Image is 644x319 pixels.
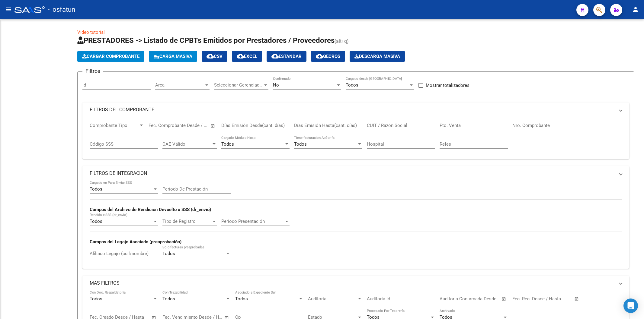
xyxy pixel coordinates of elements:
[271,52,279,60] mat-icon: cloud_download
[623,298,638,313] div: Open Intercom Messenger
[154,54,192,59] span: Carga Masiva
[77,51,144,62] button: Cargar Comprobante
[90,280,615,286] mat-panel-title: MAS FILTROS
[82,67,103,75] h3: Filtros
[350,51,405,62] app-download-masive: Descarga masiva de comprobantes (adjuntos)
[316,52,323,60] mat-icon: cloud_download
[632,6,639,13] mat-icon: person
[237,54,257,59] span: EXCEL
[82,166,629,181] mat-expansion-panel-header: FILTROS DE INTEGRACION
[207,54,223,59] span: CSV
[77,36,335,45] span: PRESTADORES -> Listado de CPBTs Emitidos por Prestadores / Proveedores
[90,123,139,128] span: Comprobante Tipo
[273,82,279,88] span: No
[573,295,580,302] button: Open calendar
[82,54,139,59] span: Cargar Comprobante
[162,251,175,256] span: Todos
[440,296,464,302] input: Fecha inicio
[308,296,357,302] span: Auditoría
[149,123,173,128] input: Fecha inicio
[90,186,102,192] span: Todos
[235,296,248,302] span: Todos
[82,181,629,268] div: FILTROS DE INTEGRACION
[207,52,214,60] mat-icon: cloud_download
[90,106,615,113] mat-panel-title: FILTROS DEL COMPROBANTE
[210,122,216,129] button: Open calendar
[221,141,234,147] span: Todos
[267,51,306,62] button: Estandar
[271,54,302,59] span: Estandar
[311,51,345,62] button: Gecros
[155,82,204,88] span: Area
[149,51,197,62] button: Carga Masiva
[346,82,358,88] span: Todos
[350,51,405,62] button: Descarga Masiva
[162,219,211,224] span: Tipo de Registro
[90,207,211,212] strong: Campos del Archivo de Rendición Devuelto x SSS (dr_envio)
[501,295,508,302] button: Open calendar
[237,52,244,60] mat-icon: cloud_download
[162,296,175,302] span: Todos
[90,239,181,245] strong: Campos del Legajo Asociado (preaprobación)
[354,54,400,59] span: Descarga Masiva
[5,6,12,13] mat-icon: menu
[202,51,227,62] button: CSV
[469,296,499,302] input: Fecha fin
[162,141,211,147] span: CAE Válido
[232,51,262,62] button: EXCEL
[426,82,469,89] span: Mostrar totalizadores
[90,170,615,177] mat-panel-title: FILTROS DE INTEGRACION
[178,123,208,128] input: Fecha fin
[221,219,284,224] span: Período Presentación
[82,103,629,117] mat-expansion-panel-header: FILTROS DEL COMPROBANTE
[77,30,105,35] a: Video tutorial
[90,296,102,302] span: Todos
[90,219,102,224] span: Todos
[82,117,629,159] div: FILTROS DEL COMPROBANTE
[294,141,307,147] span: Todos
[48,3,75,16] span: - osfatun
[542,296,572,302] input: Fecha fin
[335,38,349,44] span: (alt+q)
[82,276,629,290] mat-expansion-panel-header: MAS FILTROS
[512,296,537,302] input: Fecha inicio
[316,54,340,59] span: Gecros
[214,82,263,88] span: Seleccionar Gerenciador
